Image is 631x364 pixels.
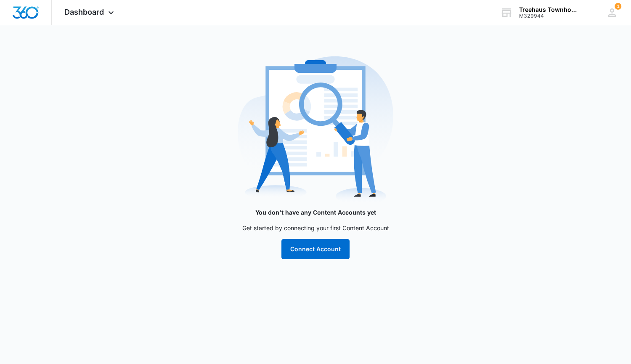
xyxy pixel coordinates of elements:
p: You don't have any Content Accounts yet [147,208,484,217]
span: Dashboard [64,8,104,16]
p: Get started by connecting your first Content Account [147,223,484,232]
div: account id [519,13,581,19]
span: 1 [615,3,621,10]
img: no-preview.svg [238,52,393,208]
div: notifications count [615,3,621,10]
button: Connect Account [281,239,350,259]
div: account name [519,6,581,13]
